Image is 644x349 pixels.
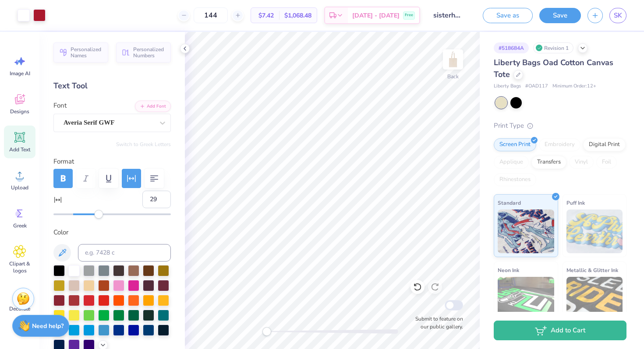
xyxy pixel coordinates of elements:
[596,156,617,169] div: Foil
[498,277,554,321] img: Neon Ink
[531,156,566,169] div: Transfers
[116,141,171,148] button: Switch to Greek Letters
[94,210,103,219] div: Accessibility label
[53,157,171,167] label: Format
[427,7,470,24] input: Untitled Design
[498,209,554,253] img: Standard
[533,42,573,53] div: Revision 1
[498,198,521,207] span: Standard
[53,42,108,63] button: Personalized Names
[614,10,622,21] span: SK
[483,8,533,23] button: Save as
[566,265,618,275] span: Metallic & Glitter Ink
[498,265,519,275] span: Neon Ink
[583,138,626,151] div: Digital Print
[552,83,596,90] span: Minimum Order: 12 +
[78,244,171,262] input: e.g. 7428 c
[609,8,626,23] a: SK
[494,42,529,53] div: # 518684A
[494,173,536,186] div: Rhinestones
[494,138,536,151] div: Screen Print
[194,7,228,23] input: – –
[116,42,171,63] button: Personalized Numbers
[284,11,311,20] span: $1,068.48
[135,101,171,112] button: Add Font
[352,11,400,20] span: [DATE] - [DATE]
[262,327,271,336] div: Accessibility label
[10,108,29,115] span: Designs
[32,322,64,330] strong: Need help?
[71,46,103,59] span: Personalized Names
[53,101,67,111] label: Font
[494,121,626,131] div: Print Type
[256,11,274,20] span: $7.42
[9,146,30,153] span: Add Text
[133,46,166,59] span: Personalized Numbers
[11,184,28,191] span: Upload
[566,209,623,253] img: Puff Ink
[444,51,462,68] img: Back
[405,12,413,18] span: Free
[494,156,529,169] div: Applique
[13,222,27,229] span: Greek
[10,70,30,77] span: Image AI
[494,321,626,340] button: Add to Cart
[539,138,580,151] div: Embroidery
[53,80,171,92] div: Text Tool
[566,277,623,321] img: Metallic & Glitter Ink
[9,305,30,312] span: Decorate
[494,57,613,80] span: Liberty Bags Oad Cotton Canvas Tote
[539,8,581,23] button: Save
[53,227,171,237] label: Color
[447,73,459,80] div: Back
[569,156,594,169] div: Vinyl
[566,198,585,207] span: Puff Ink
[410,315,463,331] label: Submit to feature on our public gallery.
[5,260,34,274] span: Clipart & logos
[494,83,521,90] span: Liberty Bags
[525,83,548,90] span: # OAD117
